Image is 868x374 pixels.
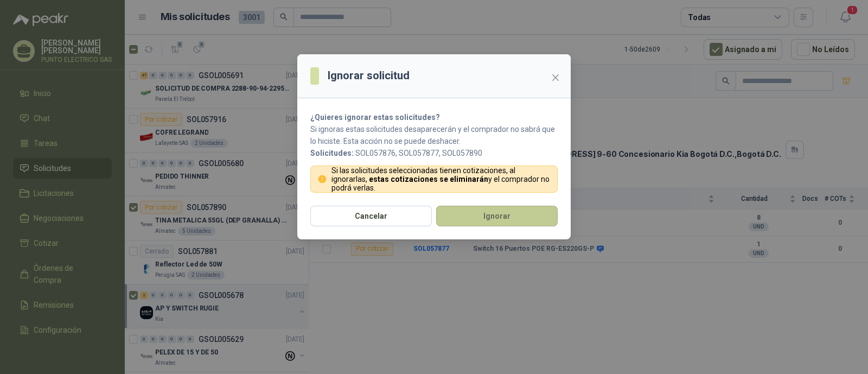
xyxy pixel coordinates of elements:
[547,69,564,86] button: Close
[369,175,488,183] strong: estas cotizaciones se eliminarán
[310,149,354,157] b: Solicitudes:
[436,206,558,226] button: Ignorar
[310,113,440,122] strong: ¿Quieres ignorar estas solicitudes?
[331,166,551,192] p: Si las solicitudes seleccionadas tienen cotizaciones, al ignorarlas, y el comprador no podrá verlas.
[328,67,410,84] h3: Ignorar solicitud
[310,123,558,147] p: Si ignoras estas solicitudes desaparecerán y el comprador no sabrá que lo hiciste. Esta acción no...
[551,73,560,82] span: close
[310,206,432,226] button: Cancelar
[310,147,558,159] p: SOL057876, SOL057877, SOL057890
